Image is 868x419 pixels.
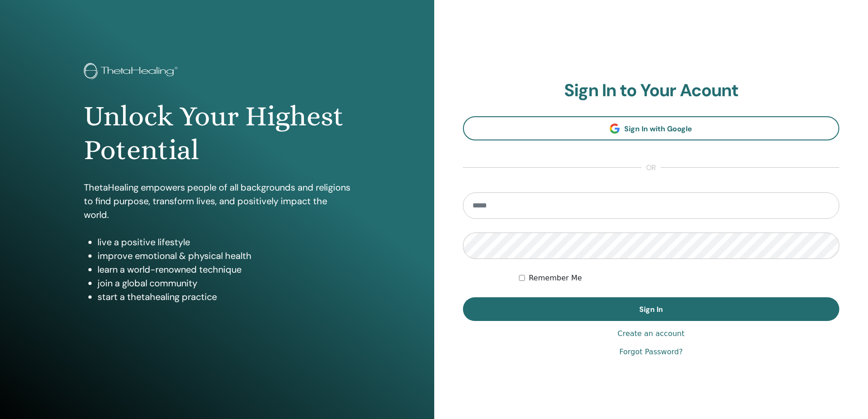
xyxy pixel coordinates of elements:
a: Sign In with Google [463,116,840,140]
a: Create an account [617,328,684,339]
label: Remember Me [529,273,582,284]
li: improve emotional & physical health [98,249,350,263]
a: Forgot Password? [619,347,683,357]
li: join a global community [98,276,350,290]
span: or [642,162,661,173]
span: Sign In [639,305,663,314]
li: live a positive lifestyle [98,235,350,249]
h2: Sign In to Your Acount [463,80,840,101]
p: ThetaHealing empowers people of all backgrounds and religions to find purpose, transform lives, a... [84,181,350,222]
span: Sign In with Google [624,124,692,134]
li: start a thetahealing practice [98,290,350,304]
li: learn a world-renowned technique [98,263,350,276]
button: Sign In [463,297,840,321]
h1: Unlock Your Highest Potential [84,99,350,167]
div: Keep me authenticated indefinitely or until I manually logout [519,273,839,284]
